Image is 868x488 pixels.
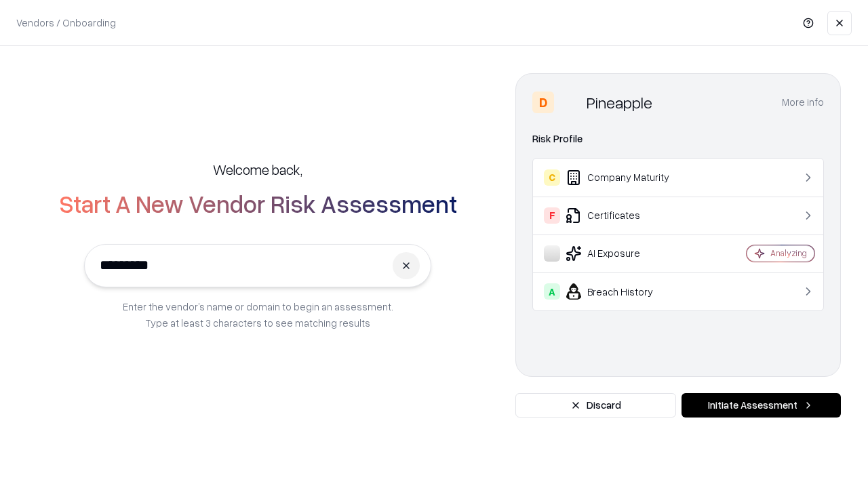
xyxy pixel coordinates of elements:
[544,283,560,300] div: A
[544,245,706,262] div: AI Exposure
[123,298,393,331] p: Enter the vendor’s name or domain to begin an assessment. Type at least 3 characters to see match...
[532,131,824,147] div: Risk Profile
[544,207,706,224] div: Certificates
[16,16,116,30] p: Vendors / Onboarding
[544,207,560,224] div: F
[544,169,706,186] div: Company Maturity
[532,91,554,113] div: D
[544,283,706,300] div: Breach History
[559,91,581,113] img: Pineapple
[544,169,560,186] div: C
[515,393,676,418] button: Discard
[782,90,824,115] button: More info
[213,160,302,179] h5: Welcome back,
[682,393,841,418] button: Initiate Assessment
[59,190,457,217] h2: Start A New Vendor Risk Assessment
[770,247,807,259] div: Analyzing
[587,91,652,113] div: Pineapple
